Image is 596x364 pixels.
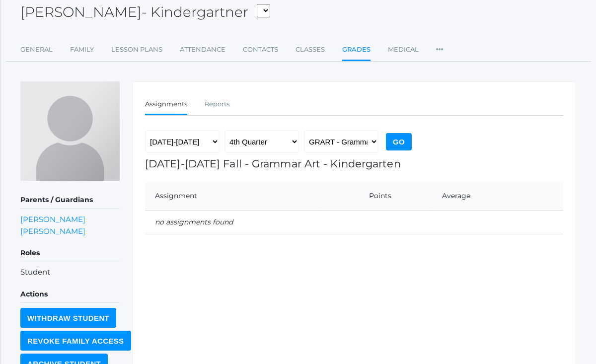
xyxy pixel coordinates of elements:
a: Grades [342,40,371,61]
a: [PERSON_NAME] [20,215,85,224]
a: Medical [388,40,419,60]
h5: Roles [20,245,120,262]
input: Withdraw Student [20,308,116,328]
h1: [DATE]-[DATE] Fall - Grammar Art - Kindergarten [145,158,563,169]
a: General [20,40,53,60]
input: Revoke Family Access [20,331,131,351]
a: Reports [205,94,229,114]
a: Lesson Plans [111,40,162,60]
h2: [PERSON_NAME] [20,4,270,20]
img: Titus Magill [20,81,120,181]
h5: Actions [20,286,120,303]
th: Average [432,182,563,211]
span: - Kindergartner [142,3,248,20]
th: Points [321,182,433,211]
h5: Parents / Guardians [20,192,120,209]
th: Assignment [145,182,321,211]
input: Go [386,133,412,150]
a: [PERSON_NAME] [20,226,85,236]
a: Assignments [145,94,187,116]
a: Family [70,40,94,60]
a: Attendance [180,40,225,60]
a: Classes [296,40,325,60]
em: no assignments found [155,218,233,226]
a: Contacts [243,40,278,60]
li: Student [20,267,120,278]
